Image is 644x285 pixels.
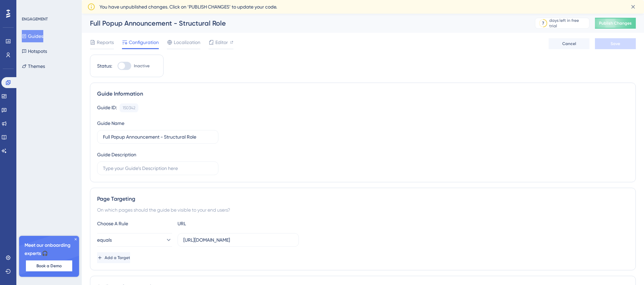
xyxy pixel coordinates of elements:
[97,206,629,214] div: On which pages should the guide be visible to your end users?
[134,63,150,69] span: Inactive
[22,16,48,22] div: ENGAGEMENT
[97,151,136,159] div: Guide Description
[90,18,518,28] div: Full Popup Announcement - Structural Role
[549,18,587,29] div: days left in free trial
[123,105,135,111] div: 150342
[97,219,172,228] div: Choose A Rule
[22,30,43,42] button: Guides
[22,45,47,57] button: Hotspots
[103,133,213,141] input: Type your Guide’s Name here
[215,38,228,46] span: Editor
[562,41,576,46] span: Cancel
[549,38,589,49] button: Cancel
[97,103,117,112] div: Guide ID:
[595,18,636,29] button: Publish Changes
[99,3,277,11] span: You have unpublished changes. Click on ‘PUBLISH CHANGES’ to update your code.
[599,20,632,26] span: Publish Changes
[97,195,629,203] div: Page Targeting
[97,62,112,70] div: Status:
[97,252,130,263] button: Add a Target
[174,38,200,46] span: Localization
[542,20,544,26] div: 7
[97,38,114,46] span: Reports
[26,260,72,271] button: Book a Demo
[22,60,45,72] button: Themes
[595,38,636,49] button: Save
[97,119,124,127] div: Guide Name
[36,263,62,269] span: Book a Demo
[611,41,620,46] span: Save
[178,219,252,228] div: URL
[97,233,172,247] button: equals
[129,38,159,46] span: Configuration
[105,255,130,260] span: Add a Target
[103,165,213,172] input: Type your Guide’s Description here
[97,236,112,244] span: equals
[183,236,293,244] input: yourwebsite.com/path
[25,241,74,258] span: Meet our onboarding experts 🎧
[97,90,629,98] div: Guide Information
